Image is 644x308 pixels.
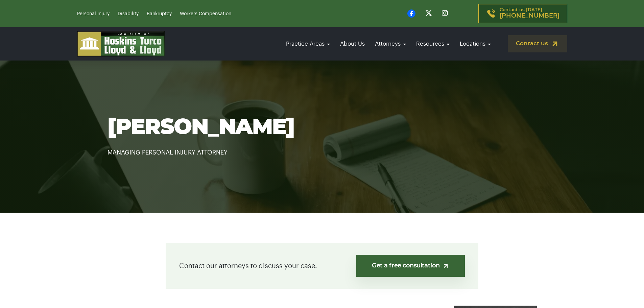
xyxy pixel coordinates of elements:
[500,13,559,19] span: [PHONE_NUMBER]
[508,35,567,52] a: Contact us
[456,34,494,53] a: Locations
[283,34,333,53] a: Practice Areas
[108,116,537,139] h1: [PERSON_NAME]
[147,11,172,16] a: Bankruptcy
[356,255,465,277] a: Get a free consultation
[108,139,537,158] p: MANAGING PERSONAL INJURY ATTORNEY
[500,8,559,19] p: Contact us [DATE]
[442,262,449,269] img: arrow-up-right-light.svg
[337,34,368,53] a: About Us
[478,4,567,23] a: Contact us [DATE][PHONE_NUMBER]
[180,11,231,16] a: Workers Compensation
[77,11,110,16] a: Personal Injury
[77,31,165,56] img: logo
[118,11,139,16] a: Disability
[372,34,409,53] a: Attorneys
[166,243,478,289] div: Contact our attorneys to discuss your case.
[413,34,453,53] a: Resources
